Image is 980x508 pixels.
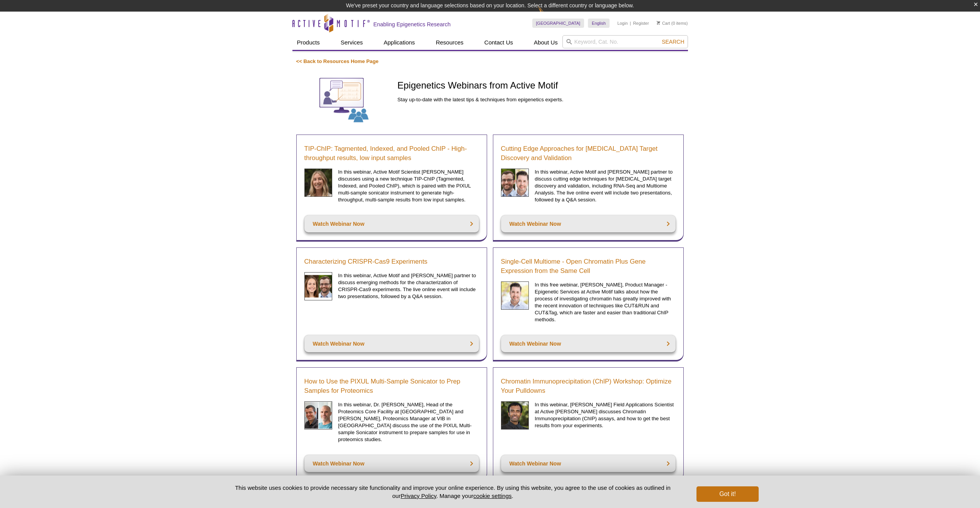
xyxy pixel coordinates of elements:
a: Single-Cell Multiome - Open Chromatin Plus Gene Expression from the Same Cell [501,257,676,276]
a: Chromatin Immunoprecipitation (ChIP) Workshop: Optimize Your Pulldowns [501,377,676,395]
a: Cutting Edge Approaches for [MEDICAL_DATA] Target Discovery and Validation [501,144,676,163]
a: Watch Webinar Now [501,215,676,232]
p: In this webinar, Active Motif and [PERSON_NAME] partner to discuss emerging methods for the chara... [338,272,479,300]
img: Sarah Traynor headshot [304,169,333,197]
h1: Epigenetics Webinars from Active Motif [397,80,684,92]
img: Your Cart [657,21,660,25]
a: TIP-ChIP: Tagmented, Indexed, and Pooled ChIP - High-throughput results, low input samples [304,144,479,163]
li: (0 items) [657,19,688,28]
input: Keyword, Cat. No. [562,35,688,48]
p: In this webinar, Active Motif and [PERSON_NAME] partner to discuss cutting edge techniques for [M... [535,169,675,203]
p: Stay up-to-date with the latest tips & techniques from epigenetics experts. [397,96,684,103]
a: Cart [657,20,670,26]
a: How to Use the PIXUL Multi-Sample Sonicator to Prep Samples for Proteomics [304,377,479,395]
a: Watch Webinar Now [501,455,676,472]
a: Watch Webinar Now [304,455,479,472]
img: Cancer Discovery Webinar [501,169,529,197]
a: [GEOGRAPHIC_DATA] [532,19,584,28]
a: Register [633,20,649,26]
a: About Us [529,35,562,50]
a: Login [617,20,628,26]
a: Watch Webinar Now [304,215,479,232]
img: Schmidt and Devos headshot [304,401,333,430]
a: Privacy Policy [401,493,436,499]
h2: Enabling Epigenetics Research [374,21,451,28]
p: In this webinar, [PERSON_NAME] Field Applications Scientist at Active [PERSON_NAME] discusses Chr... [535,401,675,429]
p: In this webinar, Dr. [PERSON_NAME], Head of the Proteomics Core Facility at [GEOGRAPHIC_DATA] and... [338,401,479,443]
img: Webinars [296,73,392,127]
p: This website uses cookies to provide necessary site functionality and improve your online experie... [222,484,684,500]
button: cookie settings [473,493,511,499]
a: Characterizing CRISPR-Cas9 Experiments [304,257,428,266]
a: Contact Us [480,35,518,50]
a: English [588,19,610,28]
p: In this webinar, Active Motif Scientist [PERSON_NAME] discusses using a new technique TIP-ChIP (T... [338,169,479,203]
button: Got it! [696,486,758,502]
span: Search [662,39,684,45]
img: CRISPR Webinar [304,272,333,300]
a: Products [292,35,324,50]
a: << Back to Resources Home Page [296,58,379,64]
a: Applications [379,35,420,50]
img: Change Here [538,6,559,24]
a: Watch Webinar Now [501,335,676,352]
a: Watch Webinar Now [304,335,479,352]
p: In this free webinar, [PERSON_NAME], Product Manager - Epigenetic Services at Active Motif talks ... [535,281,675,323]
li: | [630,19,631,28]
img: Single-Cell Multiome Webinar [501,281,529,310]
img: Rwik Sen headshot [501,401,529,430]
a: Resources [431,35,468,50]
button: Search [659,38,686,45]
a: Services [336,35,368,50]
